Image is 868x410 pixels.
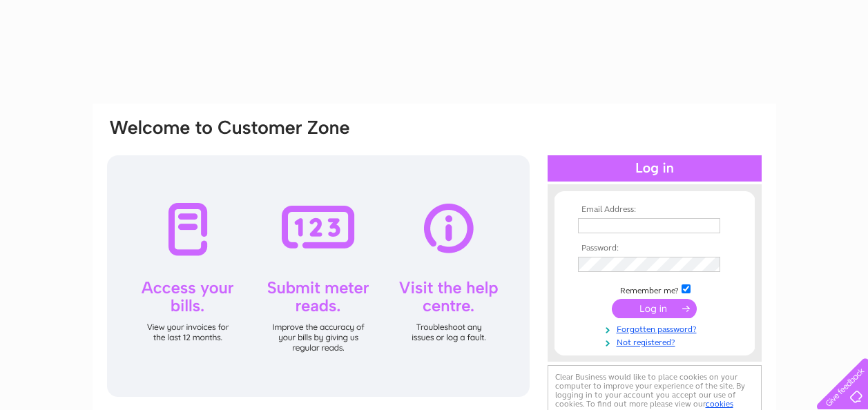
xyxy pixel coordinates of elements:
[575,205,735,215] th: Email Address:
[575,244,735,253] th: Password:
[575,282,735,296] td: Remember me?
[578,335,735,348] a: Not registered?
[612,299,697,318] input: Submit
[578,322,735,335] a: Forgotten password?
